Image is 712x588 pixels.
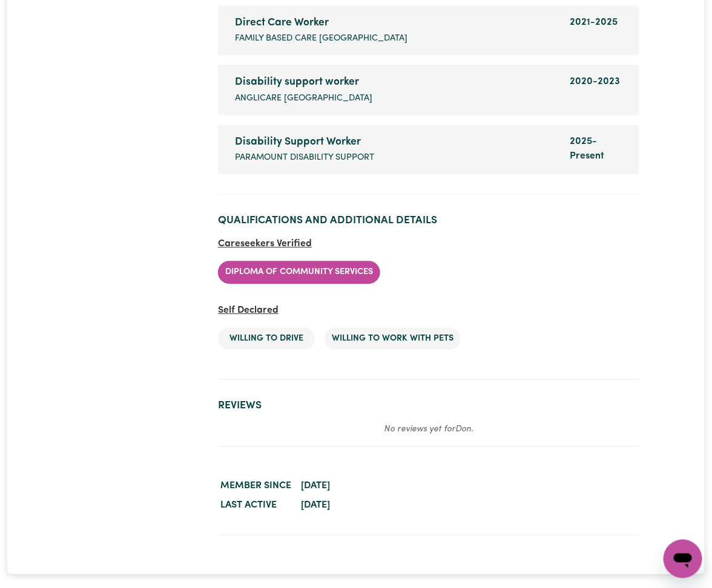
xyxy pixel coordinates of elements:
iframe: Button to launch messaging window [664,540,702,578]
li: Willing to work with pets [325,327,461,350]
h2: Qualifications and Additional Details [218,214,639,227]
time: [DATE] [301,500,330,510]
span: 2020 - 2023 [570,77,620,87]
dt: Member since [218,476,294,495]
span: Self Declared [218,305,279,315]
span: 2021 - 2025 [570,18,618,27]
span: 2025 - Present [570,137,604,161]
span: Careseekers Verified [218,239,312,249]
li: Diploma of Community Services [218,261,380,284]
div: Disability Support Worker [235,134,555,150]
span: Paramount Disability Support [235,151,374,165]
li: Willing to drive [218,327,315,350]
dt: Last active [218,495,294,515]
h2: Reviews [218,399,639,412]
div: Disability support worker [235,74,555,90]
span: Family Based Care [GEOGRAPHIC_DATA] [235,32,407,45]
div: Direct Care Worker [235,15,555,31]
time: [DATE] [301,481,330,491]
em: No reviews yet for Don . [384,425,473,434]
span: Anglicare [GEOGRAPHIC_DATA] [235,92,372,105]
